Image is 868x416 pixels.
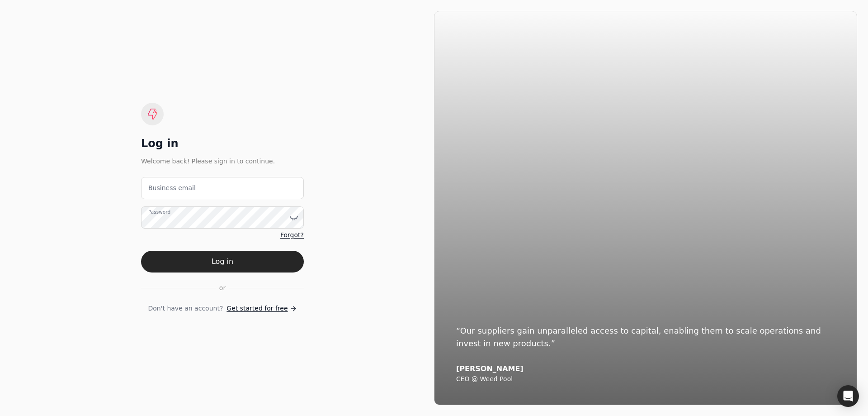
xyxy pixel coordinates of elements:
[456,325,835,350] div: “Our suppliers gain unparalleled access to capital, enabling them to scale operations and invest ...
[141,156,304,166] div: Welcome back! Please sign in to continue.
[141,136,304,151] div: Log in
[226,304,288,313] span: Get started for free
[219,283,226,293] span: or
[141,251,304,273] button: Log in
[456,375,835,383] div: CEO @ Weed Pool
[148,304,223,313] span: Don't have an account?
[280,230,304,240] a: Forgot?
[456,364,835,373] div: [PERSON_NAME]
[226,304,297,313] a: Get started for free
[148,209,170,216] label: Password
[148,183,196,193] label: Business email
[837,385,859,407] div: Open Intercom Messenger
